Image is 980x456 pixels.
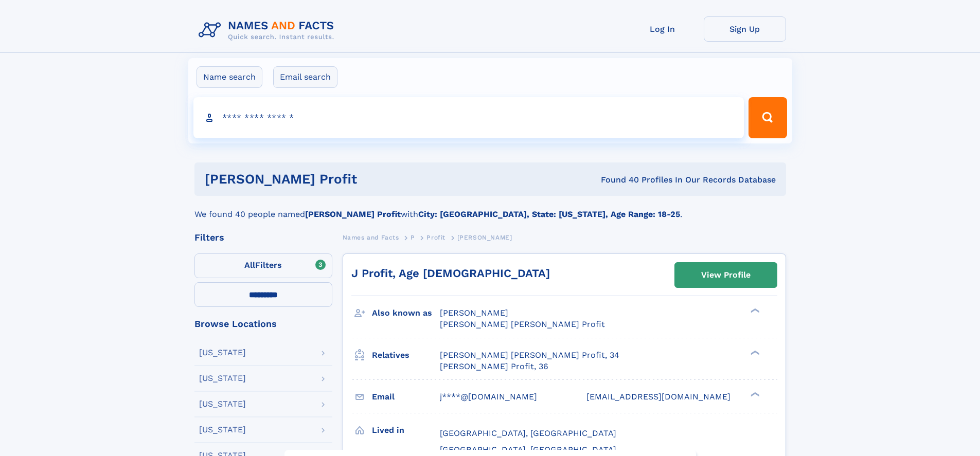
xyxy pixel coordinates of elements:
[197,66,262,88] label: Name search
[411,234,415,241] span: P
[749,97,787,138] button: Search Button
[199,400,246,408] div: [US_STATE]
[199,374,246,382] div: [US_STATE]
[457,234,512,241] span: [PERSON_NAME]
[205,173,479,186] h1: [PERSON_NAME] Profit
[440,308,508,318] span: [PERSON_NAME]
[586,392,730,402] span: [EMAIL_ADDRESS][DOMAIN_NAME]
[372,346,440,364] h3: Relatives
[273,66,337,88] label: Email search
[704,16,786,42] a: Sign Up
[479,174,776,186] div: Found 40 Profiles In Our Records Database
[701,263,751,287] div: View Profile
[621,16,704,42] a: Log In
[440,428,616,438] span: [GEOGRAPHIC_DATA], [GEOGRAPHIC_DATA]
[440,445,616,454] span: [GEOGRAPHIC_DATA], [GEOGRAPHIC_DATA]
[194,253,332,278] label: Filters
[194,16,343,44] img: Logo Names and Facts
[748,391,760,397] div: ❯
[372,422,440,439] h3: Lived in
[194,196,786,221] div: We found 40 people named with .
[440,319,605,329] span: [PERSON_NAME] [PERSON_NAME] Profit
[199,349,246,357] div: [US_STATE]
[675,263,777,287] a: View Profile
[418,209,680,219] b: City: [GEOGRAPHIC_DATA], State: [US_STATE], Age Range: 18-25
[305,209,401,219] b: [PERSON_NAME] Profit
[426,231,446,244] a: Profit
[411,231,415,244] a: P
[748,307,760,314] div: ❯
[440,350,619,361] a: [PERSON_NAME] [PERSON_NAME] Profit, 34
[199,426,246,434] div: [US_STATE]
[351,267,550,280] a: J Profit, Age [DEMOGRAPHIC_DATA]
[372,388,440,406] h3: Email
[426,234,446,241] span: Profit
[194,233,332,242] div: Filters
[244,260,255,270] span: All
[440,361,548,372] a: [PERSON_NAME] Profit, 36
[193,97,744,138] input: search input
[372,304,440,322] h3: Also known as
[343,231,399,244] a: Names and Facts
[194,319,332,329] div: Browse Locations
[748,349,760,356] div: ❯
